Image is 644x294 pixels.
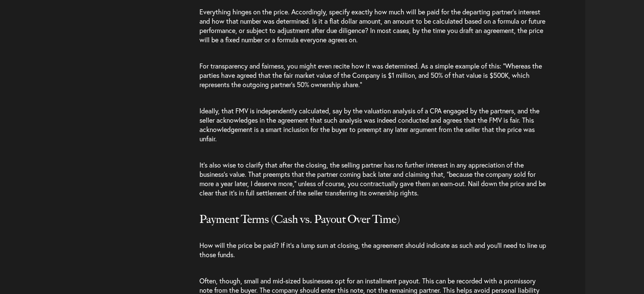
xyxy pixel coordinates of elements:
span: Ideally, that FMV is independently calculated, say by the valuation analysis of a CPA engaged by ... [199,106,539,143]
span: Payment Terms (Cash vs. Payout Over Time) [199,212,400,226]
span: How will the price be paid? If it’s a lump sum at closing, the agreement should indicate as such ... [199,241,546,259]
span: Everything hinges on the price. Accordingly, specify exactly how much will be paid for the depart... [199,7,545,44]
span: For transparency and fairness, you might even recite how it was determined. As a simple example o... [199,61,542,89]
span: It’s also wise to clarify that after the closing, the selling partner has no further interest in ... [199,160,546,197]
